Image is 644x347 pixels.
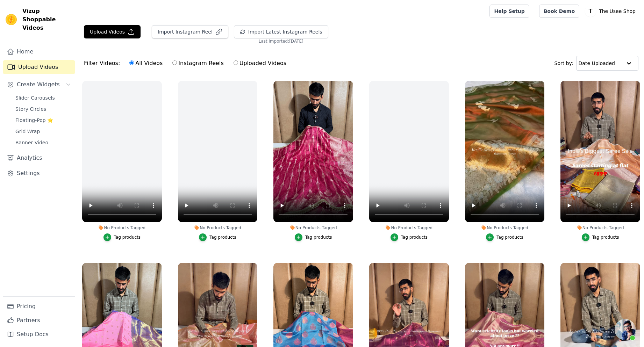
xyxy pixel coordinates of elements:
[15,94,55,101] span: Slider Carousels
[3,151,75,165] a: Analytics
[234,25,328,38] button: Import Latest Instagram Reels
[22,7,72,32] span: Vizup Shoppable Videos
[369,225,449,231] div: No Products Tagged
[152,25,228,38] button: Import Instagram Reel
[3,45,75,59] a: Home
[103,233,141,241] button: Tag products
[172,59,224,68] label: Instagram Reels
[3,327,75,341] a: Setup Docs
[585,5,638,17] button: T The Usee Shop
[15,106,46,113] span: Story Circles
[15,139,48,146] span: Banner Video
[273,225,353,231] div: No Products Tagged
[11,138,75,147] a: Banner Video
[582,233,619,241] button: Tag products
[15,117,53,124] span: Floating-Pop ⭐
[3,78,75,92] button: Create Widgets
[199,233,236,241] button: Tag products
[3,166,75,180] a: Settings
[233,59,287,68] label: Uploaded Videos
[496,234,523,240] div: Tag products
[465,225,545,231] div: No Products Tagged
[129,60,134,65] input: All Videos
[588,8,593,15] text: T
[11,93,75,103] a: Slider Carousels
[295,233,332,241] button: Tag products
[554,56,639,71] div: Sort by:
[592,234,619,240] div: Tag products
[17,80,60,89] span: Create Widgets
[489,5,529,18] a: Help Setup
[486,233,523,241] button: Tag products
[539,5,579,18] a: Book Demo
[84,25,141,38] button: Upload Videos
[401,234,428,240] div: Tag products
[596,5,638,17] p: The Usee Shop
[84,55,290,71] div: Filter Videos:
[82,225,162,231] div: No Products Tagged
[178,225,258,231] div: No Products Tagged
[560,225,640,231] div: No Products Tagged
[615,319,636,340] a: Open chat
[391,233,428,241] button: Tag products
[3,299,75,313] a: Pricing
[209,234,236,240] div: Tag products
[3,313,75,327] a: Partners
[234,60,238,65] input: Uploaded Videos
[15,128,40,135] span: Grid Wrap
[305,234,332,240] div: Tag products
[129,59,163,68] label: All Videos
[172,60,177,65] input: Instagram Reels
[3,60,75,74] a: Upload Videos
[11,104,75,114] a: Story Circles
[6,14,17,25] img: Vizup
[114,234,141,240] div: Tag products
[11,126,75,136] a: Grid Wrap
[259,38,303,44] span: Last imported: [DATE]
[11,115,75,125] a: Floating-Pop ⭐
